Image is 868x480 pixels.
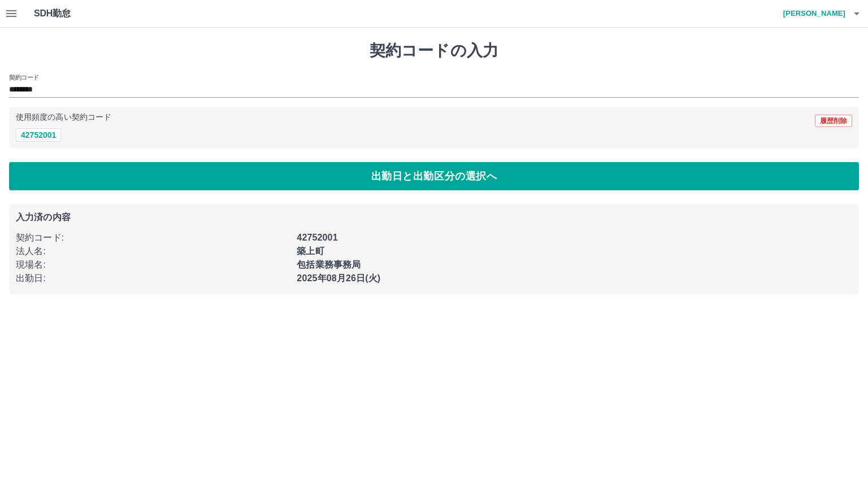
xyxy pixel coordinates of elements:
h1: 契約コードの入力 [9,41,859,60]
p: 使用頻度の高い契約コード [16,114,111,121]
h2: 契約コード [9,73,39,82]
button: 出勤日と出勤区分の選択へ [9,162,859,190]
b: 築上町 [297,246,324,256]
p: 契約コード : [16,231,290,245]
p: 入力済の内容 [16,213,852,222]
p: 現場名 : [16,258,290,272]
b: 包括業務事務局 [297,260,361,269]
p: 法人名 : [16,245,290,258]
b: 42752001 [297,233,337,242]
p: 出勤日 : [16,272,290,285]
b: 2025年08月26日(火) [297,273,380,283]
button: 履歴削除 [815,115,852,127]
button: 42752001 [16,128,61,142]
